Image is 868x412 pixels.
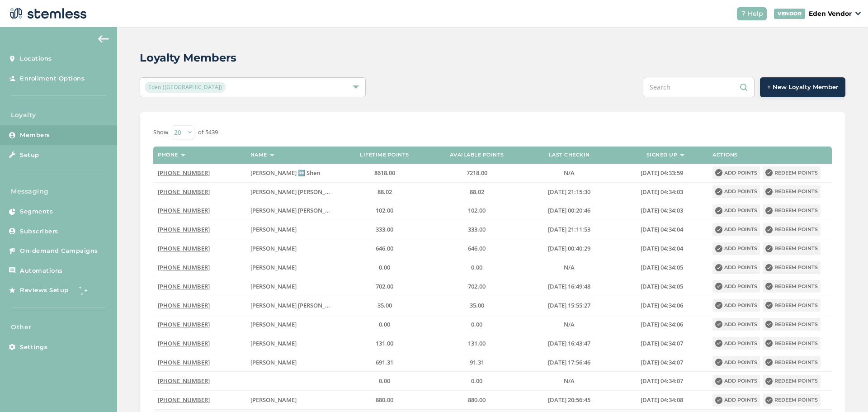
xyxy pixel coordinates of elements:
img: icon-sort-1e1d7615.svg [680,154,684,156]
span: N/A [564,320,575,328]
button: Add points [712,318,760,331]
label: 2024-01-22 04:34:07 [620,377,703,385]
label: 2024-01-22 04:34:06 [620,321,703,328]
span: [DATE] 16:43:47 [548,339,590,347]
span: 131.00 [376,339,393,347]
button: Redeem points [763,318,821,331]
span: [PHONE_NUMBER] [158,377,210,385]
iframe: Chat Widget [823,369,868,412]
label: 2024-01-22 04:34:08 [620,396,703,404]
label: (918) 404-9452 [158,377,241,385]
label: N/A [528,169,611,177]
span: [DATE] 04:34:07 [641,358,683,366]
button: Redeem points [763,223,821,236]
label: 2020-07-21 00:40:29 [528,245,611,252]
button: Add points [712,185,760,198]
label: 702.00 [435,283,519,290]
button: Redeem points [763,261,821,274]
label: 333.00 [435,226,519,233]
label: 880.00 [343,396,426,404]
label: 88.02 [343,188,426,196]
label: Brian ↔️ Shen [250,169,334,177]
div: VENDOR [774,9,805,19]
label: 2024-01-22 04:34:03 [620,188,703,196]
span: [PERSON_NAME] [PERSON_NAME] [250,188,344,196]
span: [PERSON_NAME] [250,320,297,328]
label: (503) 804-9208 [158,169,241,177]
button: Redeem points [763,299,821,312]
button: Add points [712,356,760,369]
label: JAMES TAYLOR ROBERTS [250,302,334,309]
span: [DATE] 16:49:48 [548,282,590,290]
span: [PHONE_NUMBER] [158,339,210,347]
label: joe moherly [250,321,334,328]
label: joshua bryan hale [250,207,334,214]
span: Automations [20,266,63,275]
span: [PERSON_NAME] [250,339,297,347]
label: 702.00 [343,283,426,290]
button: + New Loyalty Member [760,77,845,97]
span: 691.31 [376,358,393,366]
label: Phone [158,152,178,158]
label: 0.00 [435,321,519,328]
label: Amy Graham [250,340,334,347]
label: 691.31 [343,359,426,366]
label: Richard Ke Britton [250,188,334,196]
span: [DATE] 04:33:59 [641,169,683,177]
label: 35.00 [343,302,426,309]
label: 2023-04-18 16:49:48 [528,283,611,290]
button: Add points [712,242,760,255]
span: [PHONE_NUMBER] [158,244,210,252]
span: [DATE] 20:56:45 [548,396,590,404]
img: icon_down-arrow-small-66adaf34.svg [855,12,861,15]
span: [DATE] 21:15:30 [548,188,590,196]
button: Add points [712,375,760,388]
label: 2025-08-20 21:15:30 [528,188,611,196]
span: + New Loyalty Member [767,83,838,92]
button: Redeem points [763,166,821,179]
span: 702.00 [468,282,486,290]
span: [DATE] 04:34:07 [641,377,683,385]
img: icon-help-white-03924b79.svg [741,11,746,16]
label: Leroy Wilson [250,283,334,290]
span: 102.00 [376,206,393,214]
img: logo-dark-0685b13c.svg [7,5,87,23]
span: 0.00 [471,377,482,385]
label: 102.00 [343,207,426,214]
span: N/A [564,263,575,271]
label: Juliette Osborn [250,396,334,404]
label: 2022-07-08 16:43:47 [528,340,611,347]
label: Name [250,152,267,158]
label: jerika monea crossland [250,245,334,252]
span: [PHONE_NUMBER] [158,282,210,290]
label: 2024-01-22 04:33:59 [620,169,703,177]
span: [DATE] 04:34:06 [641,301,683,309]
label: 646.00 [343,245,426,252]
span: 8618.00 [374,169,395,177]
span: [PHONE_NUMBER] [158,320,210,328]
span: [PERSON_NAME] [250,282,297,290]
button: Redeem points [763,337,821,350]
button: Add points [712,280,760,293]
img: icon-sort-1e1d7615.svg [181,154,185,156]
span: 88.02 [377,188,392,196]
span: 7218.00 [467,169,487,177]
span: [DATE] 15:55:27 [548,301,590,309]
label: 2024-01-22 04:34:06 [620,302,703,309]
span: 880.00 [376,396,393,404]
label: 88.02 [435,188,519,196]
label: (918) 527-4095 [158,340,241,347]
span: [PHONE_NUMBER] [158,396,210,404]
button: Add points [712,337,760,350]
h2: Loyalty Members [140,50,236,66]
label: 131.00 [435,340,519,347]
label: 2021-10-12 15:55:27 [528,302,611,309]
span: 91.31 [470,358,484,366]
span: [DATE] 04:34:05 [641,282,683,290]
span: [PERSON_NAME] [250,244,297,252]
span: [DATE] 04:34:05 [641,263,683,271]
label: victore anthony girdner [250,226,334,233]
span: 333.00 [376,225,393,233]
label: 646.00 [435,245,519,252]
span: [PERSON_NAME] [250,225,297,233]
